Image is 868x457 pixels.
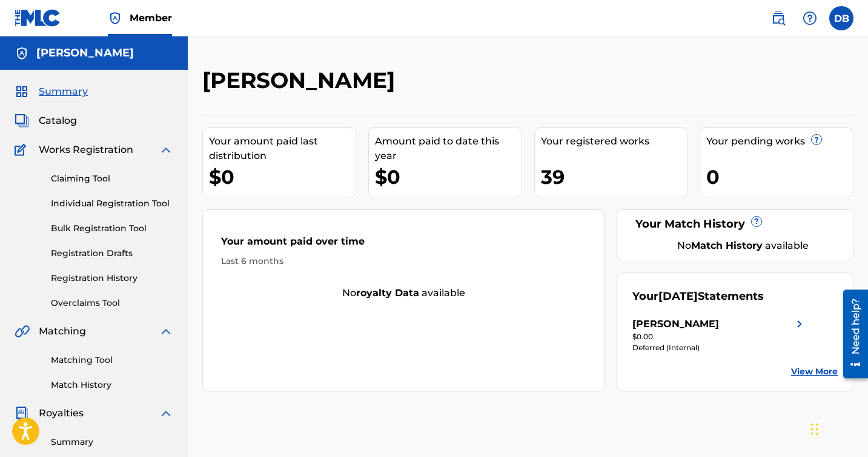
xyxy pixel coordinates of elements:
[51,222,173,235] a: Bulk Registration Tool
[15,406,29,421] img: Royalties
[632,342,807,353] div: Deferred (Internal)
[202,67,401,94] h2: [PERSON_NAME]
[15,46,29,61] img: Accounts
[15,84,88,99] a: SummarySummary
[541,134,687,149] div: Your registered works
[791,365,838,378] a: View More
[209,134,356,163] div: Your amount paid last distribution
[807,399,868,457] iframe: Chat Widget
[812,135,821,144] span: ?
[159,406,173,421] img: expand
[803,11,817,25] img: help
[159,143,173,157] img: expand
[706,163,853,191] div: 0
[375,163,522,191] div: $0
[15,113,77,128] a: CatalogCatalog
[706,134,853,149] div: Your pending works
[632,288,764,305] div: Your Statements
[691,240,763,251] strong: Match History
[829,6,853,30] div: User Menu
[39,324,86,339] span: Matching
[811,411,818,447] div: Drag
[51,172,173,185] a: Claiming Tool
[39,406,84,421] span: Royalties
[356,287,419,299] strong: royalty data
[51,197,173,210] a: Individual Registration Tool
[221,234,586,255] div: Your amount paid over time
[752,217,761,226] span: ?
[15,9,61,27] img: MLC Logo
[108,11,122,25] img: Top Rightsholder
[792,317,807,331] img: right chevron icon
[159,324,173,339] img: expand
[15,84,29,99] img: Summary
[771,11,786,25] img: search
[39,143,133,157] span: Works Registration
[51,354,173,367] a: Matching Tool
[130,11,172,25] span: Member
[15,113,29,128] img: Catalog
[658,289,698,303] span: [DATE]
[36,46,134,60] h5: DANNY BENAIR
[375,134,522,163] div: Amount paid to date this year
[203,286,604,300] div: No available
[39,113,77,128] span: Catalog
[39,84,88,99] span: Summary
[51,379,173,391] a: Match History
[209,163,356,191] div: $0
[51,297,173,310] a: Overclaims Tool
[51,247,173,260] a: Registration Drafts
[648,239,838,253] div: No available
[51,436,173,449] a: Summary
[15,324,30,339] img: Matching
[541,163,687,191] div: 39
[221,255,586,268] div: Last 6 months
[51,272,173,285] a: Registration History
[632,317,719,331] div: [PERSON_NAME]
[766,6,790,30] a: Public Search
[798,6,822,30] div: Help
[632,331,807,342] div: $0.00
[632,216,838,232] div: Your Match History
[15,143,30,157] img: Works Registration
[632,317,807,353] a: [PERSON_NAME]right chevron icon$0.00Deferred (Internal)
[834,282,868,386] iframe: Resource Center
